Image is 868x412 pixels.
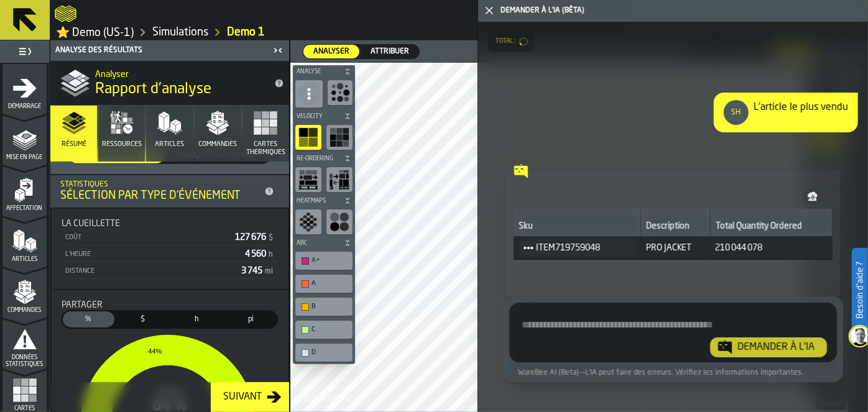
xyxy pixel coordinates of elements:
label: button-switch-multi-Attribuer [360,44,420,59]
div: button-toolbar-undefined [293,207,324,237]
a: logo-header [55,2,76,25]
div: B [298,300,350,313]
div: Title [62,300,278,310]
a: logo-header [293,385,363,410]
button: button- [293,110,355,122]
div: Analyse des résultats [53,46,269,55]
button: button- [293,195,355,207]
div: thumb [171,311,223,327]
button: button- [293,152,355,165]
label: Besoin d'aide ? [853,249,867,331]
label: button-switch-multi-Coût [116,310,170,329]
span: Rapport d'analyse [95,80,211,99]
svg: Afficher la carte thermique des visites [330,127,349,147]
div: thumb [303,45,359,58]
span: Commandes [198,140,237,149]
span: h [269,251,273,259]
div: button-toolbar-undefined [293,272,355,295]
span: 3 745 [241,267,275,275]
span: La cueillette [62,219,120,229]
label: button-switch-multi-Partager [62,310,116,329]
li: menu Commandes [2,268,47,318]
div: thumb [361,45,419,58]
div: stat-La cueillette [52,209,288,289]
div: A [312,280,349,288]
div: Coût [64,234,230,242]
label: button-switch-multi-L'heure [170,310,224,329]
header: Analyse des résultats [50,40,289,61]
svg: afficher les zones [298,212,318,232]
svg: Afficher la congestion [330,83,350,103]
div: Title [62,219,278,229]
span: 127 676 [235,233,275,242]
div: StatList-item-Distance [62,262,278,279]
span: Analyser [308,46,354,57]
div: C [312,326,349,334]
span: 4 560 [245,250,275,259]
li: menu Démarrage [2,64,47,114]
span: pi [228,314,274,325]
span: Articles [2,256,47,263]
div: thumb [63,311,114,327]
a: link-to-/wh/i/103622fe-4b04-4da1-b95f-2619b9c959cc [152,25,208,39]
div: L'heure [64,250,240,259]
div: button-toolbar-undefined [293,249,355,272]
div: A [298,277,350,290]
div: StatList-item-L'heure [62,245,278,262]
h2: Sub Title [95,67,264,80]
span: h [173,314,220,325]
label: button-toggle-Basculer le menu complet [2,43,47,60]
div: D [298,346,350,359]
div: thumb [117,311,169,327]
span: Commandes [2,307,47,314]
a: link-to-/wh/i/103622fe-4b04-4da1-b95f-2619b9c959cc [56,25,134,40]
span: Cartes thermiques [246,140,285,157]
div: C [298,323,350,336]
span: $ [269,234,273,242]
span: Démarrage [2,103,47,110]
span: % [65,314,112,325]
div: A+ [298,254,350,267]
span: Affectation [2,205,47,212]
span: Résumé [62,140,86,149]
li: menu Mise en page [2,115,47,165]
li: menu Affectation [2,166,47,216]
nav: Breadcrumb [55,25,863,40]
div: button-toolbar-undefined [293,318,355,341]
label: button-toggle-Fermez-moi [269,43,287,58]
svg: Afficher la carte thermique des commandes déclenchées [298,170,318,190]
div: Suivant [218,390,267,405]
label: button-switch-multi-Distance [224,310,278,329]
div: button-toolbar-undefined [293,341,355,364]
span: Velocity [294,113,341,120]
button: button- [293,237,355,249]
div: thumb [225,311,277,327]
span: Partager [62,300,103,310]
button: button-Suivant [211,382,289,412]
div: button-toolbar-undefined [293,295,355,318]
li: menu Données statistiques [2,319,47,369]
span: Articles [155,140,184,149]
span: Mise en page [2,154,47,161]
span: Ressources [102,140,142,149]
div: button-toolbar-undefined [324,207,355,237]
div: StatList-item-Coût [62,229,278,245]
span: Analyse [294,68,341,75]
span: Attribuer [366,46,414,57]
div: Statistiques [60,180,259,189]
svg: Afficher la carte thermique des commandes appliquées [330,170,349,190]
a: link-to-/wh/i/103622fe-4b04-4da1-b95f-2619b9c959cc/simulations/3dda85b6-1544-4f01-98fd-f9644980bb95 [227,25,265,39]
span: Heatmaps [294,198,341,204]
span: $ [119,314,166,325]
svg: destinataire du spectacle [330,212,349,232]
span: Re-Ordering [294,155,341,162]
span: mi [265,268,273,275]
span: ABC [294,240,341,247]
div: title-Rapport d'analyse [50,61,289,106]
div: Sélection par type d'événement [60,189,259,203]
div: button-toolbar-undefined [324,122,355,152]
li: menu Articles [2,217,47,267]
span: Données statistiques [2,354,47,368]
